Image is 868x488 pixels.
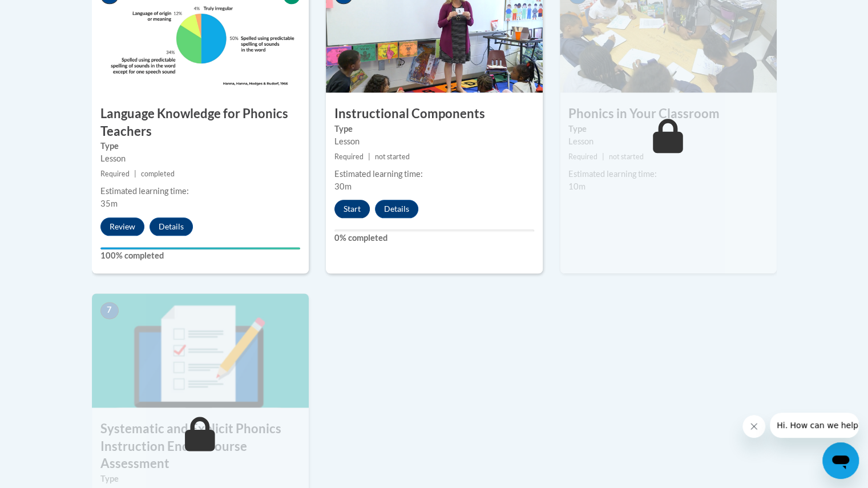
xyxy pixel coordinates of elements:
span: not started [375,152,410,161]
span: 7 [100,302,119,319]
span: | [368,152,370,161]
h3: Language Knowledge for Phonics Teachers [92,105,309,140]
div: Lesson [100,152,300,165]
div: Estimated learning time: [334,168,534,180]
button: Details [150,217,193,236]
span: Required [568,152,597,161]
div: Estimated learning time: [568,168,768,180]
label: 0% completed [334,232,534,244]
h3: Systematic and Explicit Phonics Instruction End of Course Assessment [92,420,309,473]
div: Lesson [334,135,534,148]
button: Details [375,200,418,218]
label: Type [100,473,300,485]
span: completed [141,170,175,178]
span: 30m [334,182,352,191]
img: Course Image [92,293,309,408]
label: Type [334,123,534,135]
h3: Phonics in Your Classroom [560,105,777,123]
div: Estimated learning time: [100,185,300,197]
span: | [134,170,136,178]
span: | [602,152,604,161]
h3: Instructional Components [326,105,543,123]
div: Lesson [568,135,768,148]
span: Required [100,170,130,178]
span: 10m [568,182,586,191]
button: Review [100,217,144,236]
span: Hi. How can we help? [7,8,92,17]
label: 100% completed [100,249,300,262]
iframe: Close message [742,415,765,438]
label: Type [568,123,768,135]
span: 35m [100,199,118,208]
iframe: Button to launch messaging window [822,442,859,479]
span: not started [609,152,644,161]
button: Start [334,200,370,218]
iframe: Message from company [770,413,859,438]
span: Required [334,152,364,161]
label: Type [100,140,300,152]
div: Your progress [100,247,300,249]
